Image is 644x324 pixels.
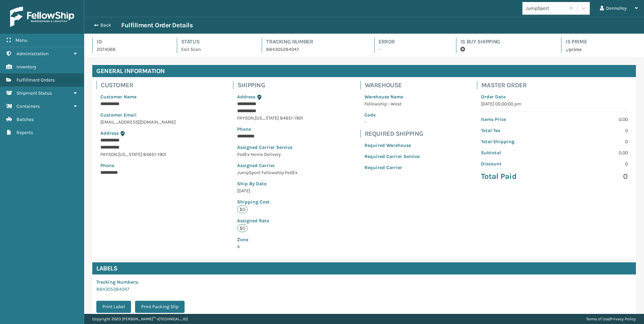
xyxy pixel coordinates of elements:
[237,236,303,250] span: 4
[558,138,628,145] p: 0
[364,100,420,107] p: Fellowship - West
[97,38,165,46] h4: Id
[558,171,628,182] p: 0
[364,93,420,100] p: Warehouse Name
[255,115,279,121] span: [US_STATE]
[280,115,303,121] span: 84651-1901
[364,153,420,160] p: Required Carrier Service
[100,111,176,119] p: Customer Email
[181,38,250,46] h4: Status
[364,142,420,149] p: Required Warehouse
[254,115,255,121] span: ,
[15,37,27,43] span: Menu
[181,46,250,53] p: Exit Scan
[481,100,628,107] p: [DATE] 05:00:00 pm
[481,138,550,145] p: Total Shipping
[237,126,303,133] p: Phone
[566,38,636,46] h4: Is Prime
[17,64,36,70] span: Inventory
[118,152,142,157] span: [US_STATE]
[481,93,628,100] p: Order Date
[237,162,303,169] p: Assigned Carrier
[610,317,636,321] a: Privacy Policy
[365,81,424,89] h4: Warehouse
[481,127,550,134] p: Total Tax
[90,22,121,28] button: Back
[97,46,165,53] p: 2074068
[266,46,362,53] p: 884305284047
[481,160,550,167] p: Discount
[237,224,248,232] p: $0
[237,217,303,224] p: Assigned Rate
[237,205,248,213] p: $0
[135,301,185,313] button: Print Packing Slip
[100,130,119,136] span: Address
[100,162,176,169] p: Phone
[586,317,609,321] a: Terms of Use
[237,94,255,100] span: Address
[586,314,636,324] div: |
[558,127,628,134] p: 0
[481,116,550,123] p: Items Price
[364,111,420,119] p: Code
[96,286,129,292] a: 884305284047
[365,130,424,138] h4: Required Shipping
[481,81,632,89] h4: Master Order
[379,38,444,46] h4: Error
[364,164,420,171] p: Required Carrier
[558,149,628,156] p: 0.00
[92,314,188,324] p: Copyright 2023 [PERSON_NAME]™ v [TECHNICAL_ID]
[17,130,33,135] span: Reports
[266,38,362,46] h4: Tracking Number
[121,21,193,29] h3: Fulfillment Order Details
[379,46,444,53] p: -
[101,81,180,89] h4: Customer
[237,187,303,194] p: [DATE]
[17,51,49,57] span: Administration
[100,93,176,100] p: Customer Name
[460,38,549,46] h4: Is Buy Shipping
[481,149,550,156] p: Subtotal
[364,119,420,126] p: -
[526,5,566,12] div: JumpSport
[117,152,118,157] span: ,
[10,7,74,27] img: logo
[17,117,34,122] span: Batches
[481,171,550,182] p: Total Paid
[237,151,303,158] p: FedEx Home Delivery
[96,301,131,313] button: Print Label
[17,90,52,96] span: Shipment Status
[237,115,254,121] span: PAYSON
[237,169,303,176] p: JumpSport Fellowship FedEx
[558,116,628,123] p: 0.00
[558,160,628,167] p: 0
[100,119,176,126] p: [EMAIL_ADDRESS][DOMAIN_NAME]
[17,77,55,83] span: Fulfillment Orders
[237,198,303,205] p: Shipping Cost
[237,180,303,187] p: Ship By Date
[237,81,307,89] h4: Shipping
[237,144,303,151] p: Assigned Carrier Service
[92,65,636,77] h4: General Information
[237,236,303,243] p: Zone
[17,103,40,109] span: Containers
[100,152,117,157] span: PAYSON
[96,279,139,285] span: Tracking Numbers :
[92,262,636,274] h4: Labels
[143,152,166,157] span: 84651-1901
